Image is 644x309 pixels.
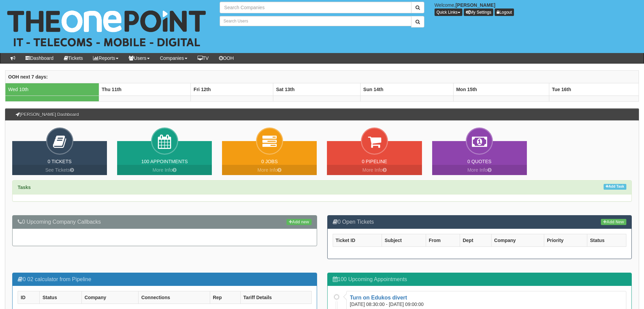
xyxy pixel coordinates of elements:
[549,83,639,96] th: Tue 16th
[273,83,361,96] th: Sat 13th
[81,291,138,304] th: Company
[220,2,411,13] input: Search Companies
[141,159,188,164] a: 100 Appointments
[587,234,626,246] th: Status
[5,83,99,96] td: Wed 10th
[350,295,407,301] a: Turn on Edukos divert
[59,53,88,63] a: Tickets
[222,165,317,175] a: More Info
[327,165,422,175] a: More Info
[139,291,210,304] th: Connections
[435,8,462,16] button: Quick Links
[287,219,311,225] a: Add new
[210,291,240,304] th: Rep
[18,291,40,304] th: ID
[12,165,107,175] a: See Tickets
[453,83,549,96] th: Mon 15th
[601,219,626,225] a: Add New
[460,234,491,246] th: Dept
[99,83,191,96] th: Thu 11th
[491,234,544,246] th: Company
[361,83,454,96] th: Sun 14th
[117,165,212,175] a: More Info
[456,2,495,8] b: [PERSON_NAME]
[155,53,192,63] a: Companies
[604,184,626,190] a: Add Task
[467,159,492,164] a: 0 Quotes
[48,159,72,164] a: 0 Tickets
[18,219,312,225] h3: 0 Upcoming Company Callbacks
[18,276,312,282] h3: 0 02 calculator from Pipeline
[124,53,155,63] a: Users
[333,234,382,246] th: Ticket ID
[5,70,639,83] th: OOH next 7 days:
[382,234,426,246] th: Subject
[350,301,429,308] div: [DATE] 08:30:00 - [DATE] 09:00:00
[240,291,311,304] th: Tariff Details
[191,83,273,96] th: Fri 12th
[220,16,411,26] input: Search Users
[18,185,31,190] strong: Tasks
[544,234,587,246] th: Priority
[426,234,460,246] th: From
[333,276,627,282] h3: 100 Upcoming Appointments
[261,159,278,164] a: 0 Jobs
[362,159,387,164] a: 0 Pipeline
[432,165,527,175] a: More Info
[192,53,214,63] a: TV
[464,8,494,16] a: My Settings
[20,53,59,63] a: Dashboard
[429,2,644,16] div: Welcome,
[333,219,627,225] h3: 0 Open Tickets
[88,53,124,63] a: Reports
[495,8,514,16] a: Logout
[40,291,82,304] th: Status
[214,53,239,63] a: OOH
[12,109,82,120] h3: [PERSON_NAME] Dashboard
